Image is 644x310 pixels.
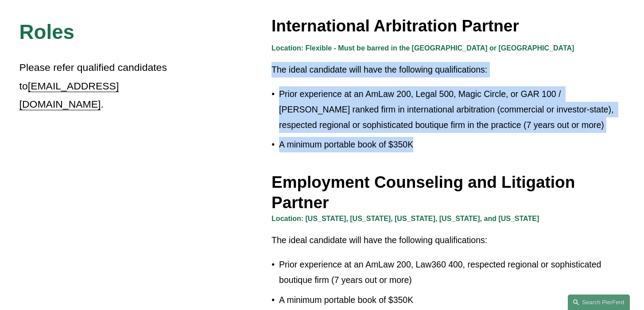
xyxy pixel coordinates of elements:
[272,172,625,213] h3: Employment Counseling and Litigation Partner
[279,137,625,152] p: A minimum portable book of $350K
[272,44,574,52] strong: Location: Flexible - Must be barred in the [GEOGRAPHIC_DATA] or [GEOGRAPHIC_DATA]
[272,215,539,222] strong: Location: [US_STATE], [US_STATE], [US_STATE], [US_STATE], and [US_STATE]
[279,86,625,133] p: Prior experience at an AmLaw 200, Legal 500, Magic Circle, or GAR 100 / [PERSON_NAME] ranked firm...
[272,16,625,36] h3: International Arbitration Partner
[279,257,625,288] p: Prior experience at an AmLaw 200, Law360 400, respected regional or sophisticated boutique firm (...
[272,62,625,77] p: The ideal candidate will have the following qualifications:
[19,58,196,113] p: Please refer qualified candidates to .
[279,292,625,308] p: A minimum portable book of $350K
[19,80,119,110] a: [EMAIL_ADDRESS][DOMAIN_NAME]
[19,21,74,43] span: Roles
[272,232,625,248] p: The ideal candidate will have the following qualifications:
[568,294,630,310] a: Search this site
